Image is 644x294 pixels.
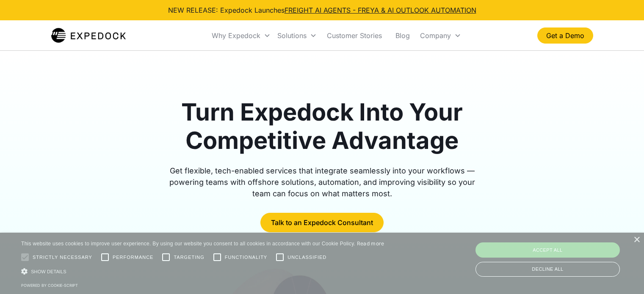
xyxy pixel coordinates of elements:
iframe: Chat Widget [602,253,644,294]
span: Performance [113,254,154,261]
a: Get a Demo [537,27,593,44]
span: Show details [31,269,66,274]
a: Read more [357,240,384,247]
div: Solutions [274,21,320,50]
div: Company [420,31,451,40]
a: home [51,27,126,44]
div: Close [633,237,640,243]
div: Get flexible, tech-enabled services that integrate seamlessly into your workflows — powering team... [160,165,485,199]
div: Why Expedock [212,31,260,40]
span: Targeting [174,254,204,261]
a: Customer Stories [320,21,389,50]
div: Show details [21,267,384,276]
div: Solutions [277,31,307,40]
span: This website uses cookies to improve user experience. By using our website you consent to all coo... [21,241,355,247]
div: Accept all [475,242,620,258]
img: Expedock Logo [51,27,126,44]
span: Unclassified [287,254,326,261]
a: Talk to an Expedock Consultant [260,213,384,232]
a: Powered by cookie-script [21,283,78,288]
span: Strictly necessary [33,254,92,261]
div: NEW RELEASE: Expedock Launches [168,5,476,15]
a: FREIGHT AI AGENTS - FREYA & AI OUTLOOK AUTOMATION [285,6,476,14]
div: Company [417,21,464,50]
div: Why Expedock [208,21,274,50]
a: Blog [389,21,417,50]
span: Functionality [225,254,267,261]
div: Decline all [475,262,620,277]
h1: Turn Expedock Into Your Competitive Advantage [160,98,485,155]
